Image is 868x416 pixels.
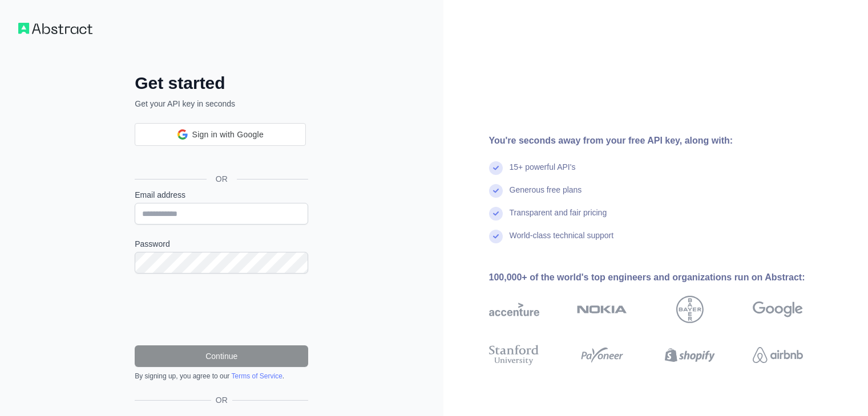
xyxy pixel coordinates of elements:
img: accenture [489,296,539,323]
span: OR [207,173,237,185]
img: payoneer [577,342,627,368]
div: 15+ powerful API's [510,161,576,184]
img: check mark [489,230,503,243]
img: Workflow [18,23,92,34]
img: shopify [665,342,715,368]
span: OR [211,394,232,406]
div: By signing up, you agree to our . [135,372,308,381]
p: Get your API key in seconds [135,98,308,109]
h2: Get started [135,73,308,93]
div: World-class technical support [510,230,614,252]
div: Transparent and fair pricing [510,207,607,230]
img: check mark [489,207,503,221]
iframe: reCAPTCHA [135,287,308,332]
label: Password [135,238,308,250]
img: google [753,296,803,323]
div: You're seconds away from your free API key, along with: [489,134,839,148]
span: Sign in with Google [192,129,264,141]
label: Email address [135,189,308,201]
img: check mark [489,184,503,198]
img: check mark [489,161,503,175]
button: Continue [135,345,308,367]
img: airbnb [753,342,803,368]
img: bayer [676,296,704,323]
div: 100,000+ of the world's top engineers and organizations run on Abstract: [489,271,839,284]
div: Sign in with Google [135,123,306,146]
div: Generous free plans [510,184,582,207]
a: Terms of Service [231,372,282,380]
img: nokia [577,296,627,323]
img: stanford university [489,342,539,368]
iframe: Sign in with Google Button [129,145,312,170]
